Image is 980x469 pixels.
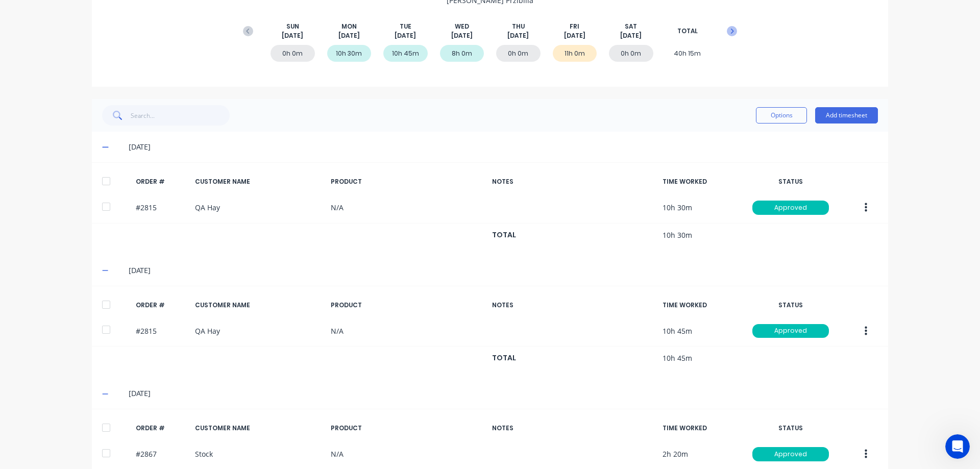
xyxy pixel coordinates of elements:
[625,22,637,31] span: SAT
[195,177,323,186] div: CUSTOMER NAME
[492,301,654,310] div: NOTES
[271,45,315,62] div: 0h 0m
[282,31,303,40] span: [DATE]
[496,45,541,62] div: 0h 0m
[677,27,698,36] span: TOTAL
[338,31,360,40] span: [DATE]
[752,324,829,338] div: Approved
[136,424,187,433] div: ORDER #
[331,424,484,433] div: PRODUCT
[21,129,183,140] div: Recent message
[400,22,411,31] span: TUE
[756,107,807,124] button: Options
[451,31,473,40] span: [DATE]
[752,447,829,462] button: Approved
[570,22,579,31] span: FRI
[455,22,469,31] span: WED
[752,324,829,339] button: Approved
[331,177,484,186] div: PRODUCT
[752,201,829,215] div: Approved
[20,19,81,36] img: logo
[492,177,654,186] div: NOTES
[440,45,484,62] div: 8h 0m
[20,90,184,107] p: How can we help?
[51,318,102,359] button: Messages
[747,424,834,433] div: STATUS
[331,301,484,310] div: PRODUCT
[176,16,194,35] div: Close
[286,22,299,31] span: SUN
[136,301,187,310] div: ORDER #
[129,388,878,399] div: [DATE]
[21,199,170,209] div: We typically reply in under 10 minutes
[945,434,970,459] iframe: Intercom live chat
[10,179,194,218] div: Send us a messageWe typically reply in under 10 minutes
[45,155,72,165] div: Maricar
[21,306,165,316] div: Factory Weekly Updates - [DATE]
[609,45,653,62] div: 0h 0m
[102,318,153,359] button: News
[663,424,739,433] div: TIME WORKED
[21,288,71,300] div: New feature
[663,301,739,310] div: TIME WORKED
[507,31,529,40] span: [DATE]
[136,177,187,186] div: ORDER #
[815,107,878,124] button: Add timesheet
[10,280,194,338] div: New featureImprovementFactory Weekly Updates - [DATE]
[666,45,710,62] div: 40h 15m
[663,177,739,186] div: TIME WORKED
[620,31,642,40] span: [DATE]
[129,141,878,153] div: [DATE]
[129,265,878,276] div: [DATE]
[118,344,137,351] span: News
[20,72,184,90] p: Hi [PERSON_NAME]
[11,136,193,174] div: Profile image for MaricarAny time :)Maricar•[DATE]
[492,424,654,433] div: NOTES
[59,344,94,351] span: Messages
[327,45,372,62] div: 10h 30m
[512,22,525,31] span: THU
[75,288,129,300] div: Improvement
[564,31,585,40] span: [DATE]
[170,344,187,351] span: Help
[747,177,834,186] div: STATUS
[131,105,230,126] input: Search...
[195,424,323,433] div: CUSTOMER NAME
[45,145,85,153] span: Any time :)
[14,344,37,351] span: Home
[153,318,204,359] button: Help
[747,301,834,310] div: STATUS
[21,144,41,165] img: Profile image for Maricar
[752,447,829,461] div: Approved
[21,232,183,242] h2: Have an idea or feature request?
[74,155,103,165] div: • [DATE]
[10,120,194,174] div: Recent messageProfile image for MaricarAny time :)Maricar•[DATE]
[195,301,323,310] div: CUSTOMER NAME
[341,22,357,31] span: MON
[553,45,597,62] div: 11h 0m
[752,200,829,215] button: Approved
[21,246,183,267] button: Share it with us
[383,45,428,62] div: 10h 45m
[21,188,170,199] div: Send us a message
[395,31,416,40] span: [DATE]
